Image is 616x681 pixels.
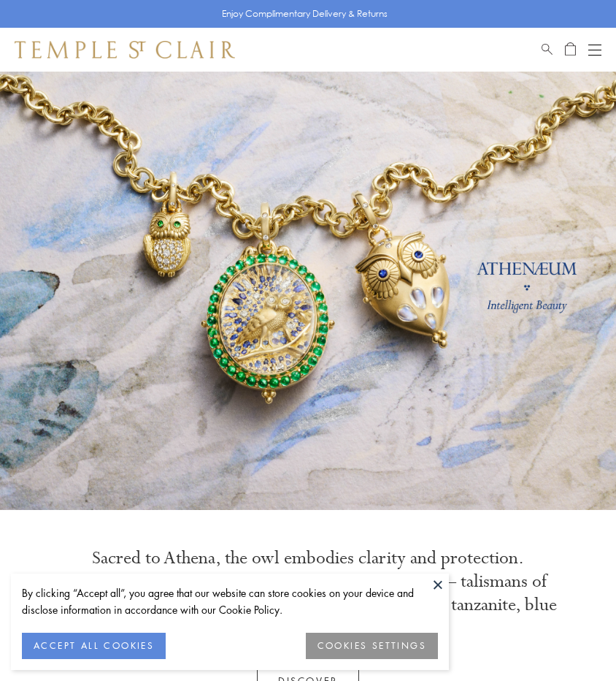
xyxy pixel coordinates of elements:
[222,7,388,21] p: Enjoy Complimentary Delivery & Returns
[306,633,438,659] button: COOKIES SETTINGS
[44,547,572,640] p: Sacred to Athena, the owl embodies clarity and protection. [PERSON_NAME] presents a parliament of...
[542,41,553,58] a: Search
[565,41,576,58] a: Open Shopping Bag
[22,585,438,618] div: By clicking “Accept all”, you agree that our website can store cookies on your device and disclos...
[588,41,601,58] button: Open navigation
[22,633,166,659] button: ACCEPT ALL COOKIES
[15,41,235,58] img: Temple St. Clair
[543,612,601,666] iframe: Gorgias live chat messenger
